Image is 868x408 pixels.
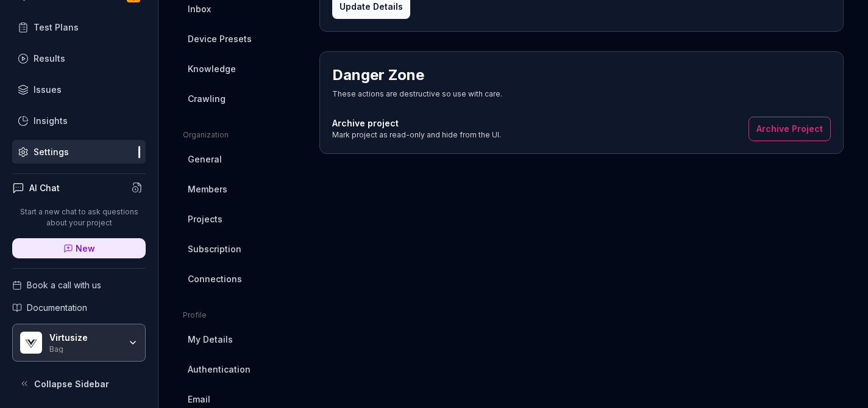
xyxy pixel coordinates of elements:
a: Subscription [183,238,300,260]
span: Projects [188,213,222,225]
button: Collapse Sidebar [12,371,146,396]
span: Knowledge [188,62,236,75]
a: Crawling [183,87,300,110]
div: Test Plans [34,21,79,34]
a: My Details [183,328,300,351]
a: Device Presets [183,27,300,50]
a: Authentication [183,358,300,381]
a: Settings [12,140,146,164]
a: General [183,148,300,170]
h2: Danger Zone [332,64,424,86]
a: Knowledge [183,57,300,80]
span: Email [188,393,210,406]
span: Crawling [188,92,226,105]
div: Profile [183,310,300,321]
a: New [12,238,146,258]
span: Authentication [188,363,251,376]
h4: AI Chat [29,181,60,194]
span: My Details [188,333,233,346]
button: Virtusize LogoVirtusizeBag [12,324,146,362]
a: Members [183,178,300,200]
span: Device Presets [188,32,252,45]
div: Organization [183,129,300,140]
a: Issues [12,78,146,101]
div: Bag [49,343,120,353]
span: Book a call with us [27,279,101,291]
span: General [188,153,222,166]
a: Connections [183,268,300,290]
button: Archive Project [749,117,831,141]
span: Inbox [188,2,211,15]
span: Members [188,183,227,195]
span: Documentation [27,301,87,314]
span: Collapse Sidebar [34,377,109,390]
div: Settings [34,145,69,158]
a: Insights [12,109,146,133]
p: Start a new chat to ask questions about your project [12,206,146,228]
div: Insights [34,114,68,127]
div: Mark project as read-only and hide from the UI. [332,129,501,140]
a: Book a call with us [12,279,146,291]
span: Subscription [188,242,241,255]
div: Issues [34,83,62,96]
span: New [76,242,95,255]
span: Connections [188,272,242,285]
a: Projects [183,208,300,230]
a: Results [12,46,146,70]
div: Virtusize [49,332,120,343]
a: Documentation [12,301,146,314]
img: Virtusize Logo [20,332,42,354]
div: Results [34,52,65,65]
div: These actions are destructive so use with care. [332,89,502,100]
h4: Archive project [332,117,501,129]
a: Test Plans [12,15,146,39]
